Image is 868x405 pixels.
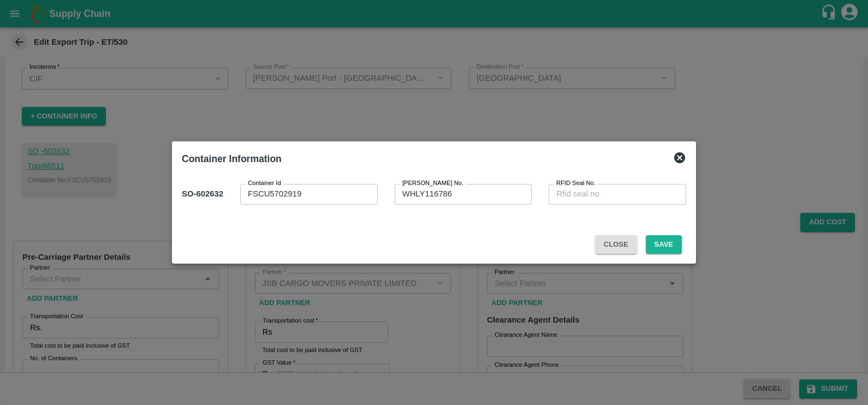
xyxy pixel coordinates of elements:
button: Save [646,235,682,254]
label: RFID Seal No. [556,179,596,188]
label: Container Id [248,179,281,188]
button: Close [595,235,637,254]
b: Container Information [182,153,282,164]
label: [PERSON_NAME] No. [402,179,463,188]
textarea: WHLY116786 [402,188,525,200]
textarea: FSCU5702919 [248,188,370,200]
b: SO- 602632 [182,189,223,198]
